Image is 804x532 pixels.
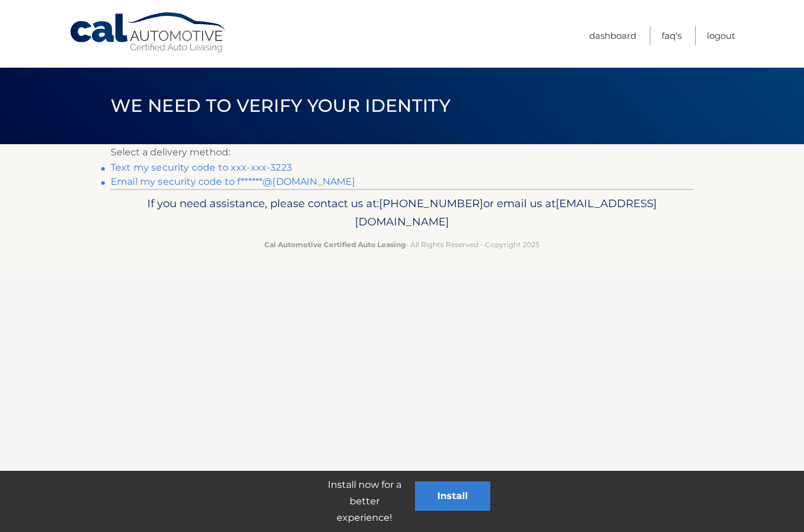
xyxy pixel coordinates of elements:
p: - All Rights Reserved - Copyright 2025 [118,238,686,251]
a: Cal Automotive [69,12,228,54]
p: If you need assistance, please contact us at: or email us at [118,194,686,232]
p: Select a delivery method: [111,144,693,161]
a: Email my security code to f******@[DOMAIN_NAME] [111,176,356,187]
a: FAQ's [662,26,682,45]
span: [PHONE_NUMBER] [379,197,483,210]
span: We need to verify your identity [111,95,450,117]
button: Install [415,481,490,511]
strong: Cal Automotive Certified Auto Leasing [264,240,406,249]
a: Text my security code to xxx-xxx-3223 [111,162,292,173]
a: Logout [707,26,735,45]
p: Install now for a better experience! [314,477,415,526]
a: Dashboard [589,26,636,45]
